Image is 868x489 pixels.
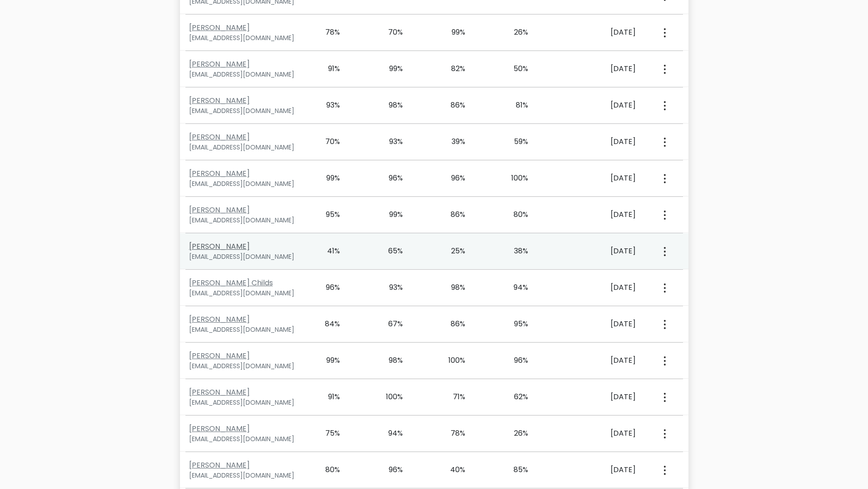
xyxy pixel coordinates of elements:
[189,59,250,69] a: [PERSON_NAME]
[377,27,403,38] div: 70%
[189,216,303,225] div: [EMAIL_ADDRESS][DOMAIN_NAME]
[565,136,636,147] div: [DATE]
[502,173,528,184] div: 100%
[189,314,250,324] a: [PERSON_NAME]
[565,428,636,439] div: [DATE]
[440,246,466,257] div: 25%
[189,471,303,480] div: [EMAIL_ADDRESS][DOMAIN_NAME]
[440,209,466,220] div: 86%
[189,179,303,189] div: [EMAIL_ADDRESS][DOMAIN_NAME]
[314,100,340,111] div: 93%
[314,391,340,402] div: 91%
[189,143,303,152] div: [EMAIL_ADDRESS][DOMAIN_NAME]
[189,387,250,397] a: [PERSON_NAME]
[189,288,303,298] div: [EMAIL_ADDRESS][DOMAIN_NAME]
[440,319,466,329] div: 86%
[565,319,636,329] div: [DATE]
[502,282,528,293] div: 94%
[502,27,528,38] div: 26%
[189,252,303,262] div: [EMAIL_ADDRESS][DOMAIN_NAME]
[440,391,466,402] div: 71%
[189,361,303,371] div: [EMAIL_ADDRESS][DOMAIN_NAME]
[314,136,340,147] div: 70%
[314,173,340,184] div: 99%
[502,319,528,329] div: 95%
[314,27,340,38] div: 78%
[377,428,403,439] div: 94%
[440,464,466,475] div: 40%
[377,63,403,74] div: 99%
[377,464,403,475] div: 96%
[565,246,636,257] div: [DATE]
[189,423,250,434] a: [PERSON_NAME]
[377,282,403,293] div: 93%
[314,428,340,439] div: 75%
[314,319,340,329] div: 84%
[440,136,466,147] div: 39%
[314,464,340,475] div: 80%
[565,209,636,220] div: [DATE]
[377,100,403,111] div: 98%
[440,27,466,38] div: 99%
[440,63,466,74] div: 82%
[502,355,528,366] div: 96%
[314,209,340,220] div: 95%
[565,27,636,38] div: [DATE]
[189,168,250,179] a: [PERSON_NAME]
[377,391,403,402] div: 100%
[502,428,528,439] div: 26%
[565,63,636,74] div: [DATE]
[440,428,466,439] div: 78%
[377,173,403,184] div: 96%
[502,136,528,147] div: 59%
[440,355,466,366] div: 100%
[565,464,636,475] div: [DATE]
[314,355,340,366] div: 99%
[565,282,636,293] div: [DATE]
[189,278,273,288] a: [PERSON_NAME] Childs
[189,33,303,43] div: [EMAIL_ADDRESS][DOMAIN_NAME]
[189,205,250,215] a: [PERSON_NAME]
[502,391,528,402] div: 62%
[565,100,636,111] div: [DATE]
[189,132,250,142] a: [PERSON_NAME]
[502,100,528,111] div: 81%
[314,63,340,74] div: 91%
[189,350,250,361] a: [PERSON_NAME]
[377,319,403,329] div: 67%
[189,22,250,33] a: [PERSON_NAME]
[189,70,303,79] div: [EMAIL_ADDRESS][DOMAIN_NAME]
[189,460,250,470] a: [PERSON_NAME]
[440,282,466,293] div: 98%
[377,136,403,147] div: 93%
[189,398,303,407] div: [EMAIL_ADDRESS][DOMAIN_NAME]
[565,355,636,366] div: [DATE]
[565,173,636,184] div: [DATE]
[189,325,303,335] div: [EMAIL_ADDRESS][DOMAIN_NAME]
[502,209,528,220] div: 80%
[377,209,403,220] div: 99%
[377,355,403,366] div: 98%
[565,391,636,402] div: [DATE]
[502,246,528,257] div: 38%
[314,246,340,257] div: 41%
[189,106,303,116] div: [EMAIL_ADDRESS][DOMAIN_NAME]
[440,173,466,184] div: 96%
[440,100,466,111] div: 86%
[502,464,528,475] div: 85%
[189,241,250,252] a: [PERSON_NAME]
[189,95,250,106] a: [PERSON_NAME]
[377,246,403,257] div: 65%
[314,282,340,293] div: 96%
[189,434,303,444] div: [EMAIL_ADDRESS][DOMAIN_NAME]
[502,63,528,74] div: 50%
